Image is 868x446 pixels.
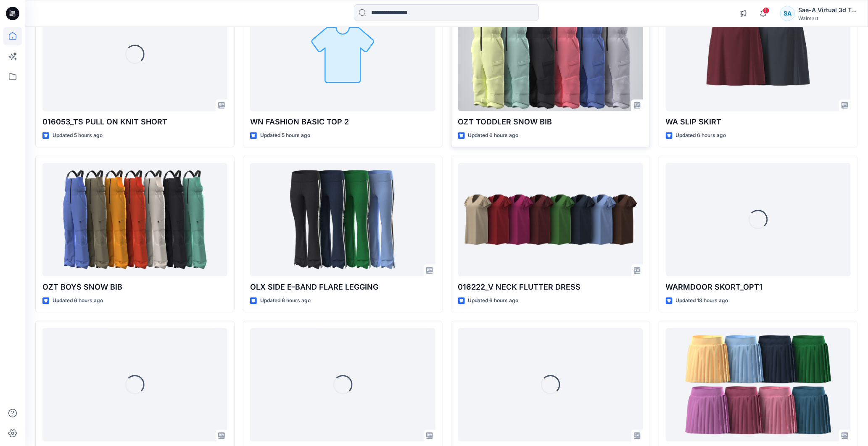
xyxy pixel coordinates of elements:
div: SA [780,6,795,21]
p: Updated 6 hours ago [468,296,519,305]
p: WARMDOOR SKORT_OPT1 [666,281,851,293]
p: Updated 6 hours ago [260,296,311,305]
a: OLX SIDE E-BAND FLARE LEGGING [250,163,435,277]
p: WA SLIP SKIRT [666,116,851,128]
span: 1 [763,7,770,14]
p: WN FASHION BASIC TOP 2 [250,116,435,128]
p: 016222_V NECK FLUTTER DRESS [458,281,643,293]
p: 016053_TS PULL ON KNIT SHORT [42,116,227,128]
p: Updated 6 hours ago [676,131,726,140]
p: Updated 5 hours ago [53,131,103,140]
p: Updated 18 hours ago [676,296,728,305]
p: OZT BOYS SNOW BIB [42,281,227,293]
p: OLX SIDE E-BAND FLARE LEGGING [250,281,435,293]
p: Updated 5 hours ago [260,131,310,140]
div: Sae-A Virtual 3d Team [799,5,857,15]
div: Walmart [799,15,857,21]
p: Updated 6 hours ago [53,296,103,305]
p: Updated 6 hours ago [468,131,519,140]
p: OZT TODDLER SNOW BIB [458,116,643,128]
a: 016222_V NECK FLUTTER DRESS [458,163,643,277]
a: AW PLEATED SKORT [666,328,851,442]
a: OZT BOYS SNOW BIB [42,163,227,277]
